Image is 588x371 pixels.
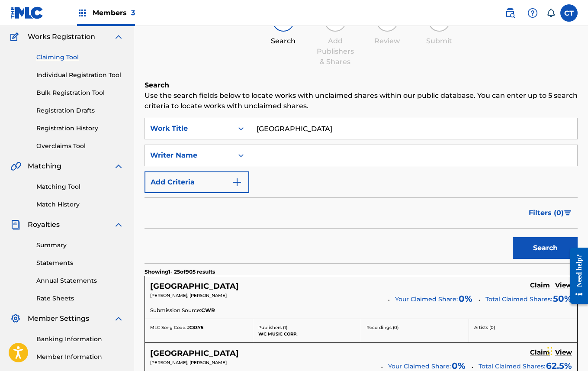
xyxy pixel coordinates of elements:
div: Notifications [546,9,555,17]
a: Statements [36,258,124,268]
img: expand [113,32,124,42]
span: Your Claimed Share: [395,295,458,304]
button: Filters (0) [524,202,578,224]
div: Drag [547,338,553,364]
p: Use the search fields below to locate works with unclaimed shares within our public database. You... [145,90,578,111]
iframe: Resource Center [564,241,588,310]
span: Member Settings [28,313,89,324]
span: 3 [131,9,135,17]
img: Member Settings [10,313,21,324]
h5: JERUSALEM [150,281,239,291]
a: Member Information [36,352,124,361]
p: Publishers ( 1 ) [258,324,356,331]
span: 50 % [553,292,572,305]
span: Matching [28,161,61,171]
div: User Menu [560,4,578,22]
p: Artists ( 0 ) [474,324,572,331]
form: Search Form [145,118,578,263]
img: expand [113,313,124,324]
span: Your Claimed Share: [388,362,451,371]
a: Rate Sheets [36,294,124,303]
div: Review [366,36,409,46]
a: Annual Statements [36,276,124,285]
span: [PERSON_NAME], [PERSON_NAME] [150,360,227,365]
div: Help [524,4,541,22]
div: Add Publishers & Shares [314,36,357,67]
img: Works Registration [10,32,22,42]
h5: JERUSALEM [150,348,239,358]
span: Members [93,8,135,18]
div: Writer Name [150,150,228,161]
a: Match History [36,200,124,209]
span: Royalties [28,219,60,230]
button: Add Criteria [145,171,249,193]
a: Individual Registration Tool [36,71,124,80]
a: Public Search [501,4,519,22]
a: Registration History [36,124,124,133]
span: Total Claimed Shares: [485,295,552,303]
span: Filters ( 0 ) [529,208,564,218]
img: search [505,8,515,18]
p: WC MUSIC CORP. [258,331,356,337]
div: Work Title [150,123,228,134]
h5: Claim [530,348,550,357]
img: Top Rightsholders [77,8,87,18]
h5: Claim [530,281,550,290]
span: [PERSON_NAME], [PERSON_NAME] [150,293,227,298]
img: help [527,8,538,18]
a: View [555,281,572,291]
a: Matching Tool [36,182,124,191]
span: Works Registration [28,32,95,42]
h6: Search [145,80,578,90]
a: Registration Drafts [36,106,124,115]
div: Submit [418,36,461,46]
iframe: Chat Widget [545,329,588,371]
a: Overclaims Tool [36,142,124,151]
a: Banking Information [36,335,124,344]
a: Claiming Tool [36,53,124,62]
span: CWR [201,306,215,314]
div: Search [262,36,305,46]
p: Showing 1 - 25 of 905 results [145,268,215,276]
button: Search [513,237,578,259]
a: Summary [36,241,124,250]
span: Total Claimed Shares: [479,362,545,370]
a: Bulk Registration Tool [36,88,124,97]
img: MLC Logo [10,6,44,19]
img: filter [564,210,572,216]
p: Recordings ( 0 ) [366,324,464,331]
span: JC33Y5 [187,325,203,330]
h5: View [555,281,572,290]
img: Matching [10,161,21,171]
img: 9d2ae6d4665cec9f34b9.svg [232,177,242,187]
img: expand [113,161,124,171]
span: Submission Source: [150,306,201,314]
img: expand [113,219,124,230]
span: 0 % [459,292,472,305]
img: Royalties [10,219,21,230]
span: MLC Song Code: [150,325,186,330]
